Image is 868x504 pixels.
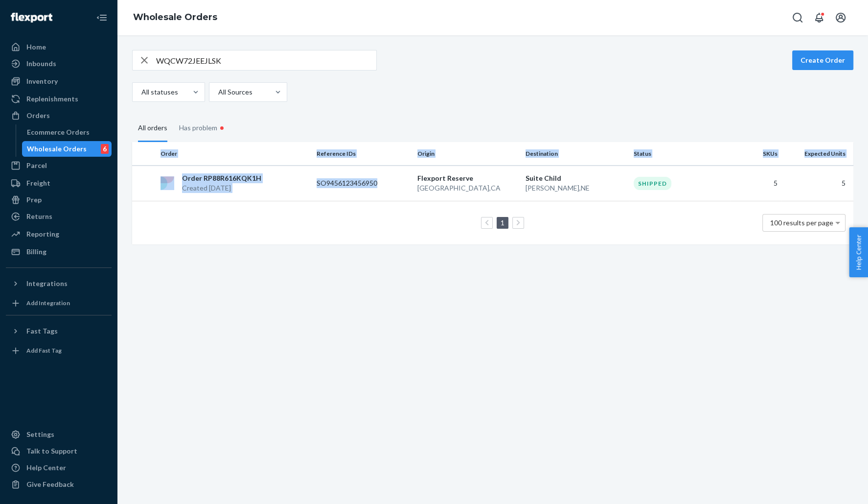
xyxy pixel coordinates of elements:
a: Inventory [6,73,112,89]
a: Wholesale Orders [133,12,217,23]
th: Destination [522,142,630,166]
a: Orders [6,108,112,123]
button: Fast Tags [6,323,112,339]
a: Billing [6,244,112,260]
p: Created [DATE] [182,183,261,193]
th: Order [157,142,313,166]
div: Give Feedback [26,480,74,489]
a: Wholesale Orders6 [22,141,112,157]
div: All orders [138,115,167,142]
button: Integrations [6,276,112,291]
div: Shipped [634,177,671,190]
div: Inventory [26,76,58,86]
div: Reporting [26,229,59,239]
img: Flexport logo [11,13,52,23]
ol: breadcrumbs [125,3,225,32]
a: Returns [6,209,112,224]
a: Inbounds [6,56,112,72]
a: Help Center [6,460,112,476]
div: 6 [101,144,109,154]
p: [GEOGRAPHIC_DATA] , CA [417,183,518,193]
span: 100 results per page [770,218,833,227]
img: flexport logo [160,176,174,190]
a: Replenishments [6,91,112,107]
div: Freight [26,178,50,188]
button: Help Center [849,227,868,277]
a: Settings [6,427,112,442]
a: Add Integration [6,295,112,311]
th: Reference IDs [313,142,413,166]
div: Replenishments [26,94,78,104]
a: Freight [6,175,112,191]
a: Parcel [6,158,112,173]
button: Close Navigation [92,8,112,27]
div: Parcel [26,161,47,170]
p: Suite Child [525,173,626,183]
div: Settings [26,430,54,439]
th: Origin [413,142,522,166]
div: Prep [26,195,42,205]
p: SO9456123456950 [317,178,395,188]
a: Reporting [6,226,112,242]
th: Status [630,142,731,166]
div: Wholesale Orders [27,144,87,154]
a: Talk to Support [6,443,112,459]
button: Give Feedback [6,477,112,492]
th: Expected Units [781,142,853,166]
input: Search orders [156,50,376,70]
div: Add Integration [26,299,70,307]
div: Home [26,42,46,52]
td: 5 [781,166,853,201]
div: Help Center [26,463,66,473]
a: Prep [6,192,112,208]
a: Add Fast Tag [6,343,112,359]
button: Open account menu [831,8,850,27]
div: Fast Tags [26,326,58,336]
button: Open notifications [809,8,829,27]
td: 5 [731,166,781,201]
button: Create Order [792,50,853,70]
input: All Sources [217,87,218,97]
p: [PERSON_NAME] , NE [525,183,626,193]
div: Ecommerce Orders [27,127,90,137]
input: All statuses [140,87,141,97]
a: Ecommerce Orders [22,124,112,140]
div: • [217,121,227,134]
a: Home [6,39,112,55]
div: Add Fast Tag [26,346,62,355]
div: Has problem [179,114,227,142]
div: Inbounds [26,59,56,69]
div: Integrations [26,279,68,288]
div: Billing [26,247,46,257]
a: Page 1 is your current page [499,218,506,227]
button: Open Search Box [788,8,807,27]
div: Talk to Support [26,446,77,456]
th: SKUs [731,142,781,166]
p: Order RP88R616KQK1H [182,173,261,183]
p: Flexport Reserve [417,173,518,183]
div: Returns [26,212,52,221]
div: Orders [26,111,50,120]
